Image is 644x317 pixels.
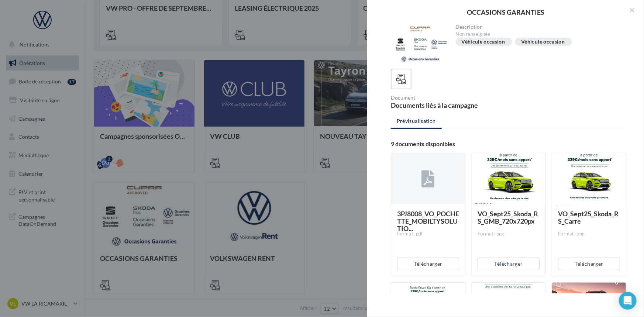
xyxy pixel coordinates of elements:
[397,210,459,232] span: 3PJ8008_VO_POCHETTE_MOBILTYSOLUTIO...
[456,31,621,38] div: Non renseignée
[456,24,621,30] div: Description
[558,210,619,225] span: VO_Sept25_Skoda_RS_Carre
[391,102,506,108] div: Documents liés à la campagne
[558,231,620,237] div: Format: png
[462,39,505,45] div: Véhicule occasion
[379,9,632,15] div: OCCASIONS GARANTIES
[478,258,540,270] button: Télécharger
[391,141,626,147] div: 9 documents disponibles
[397,231,459,237] div: Format: pdf
[619,292,637,310] div: Open Intercom Messenger
[521,39,565,45] div: Véhicule occasion
[558,258,620,270] button: Télécharger
[391,95,506,100] div: Document
[478,210,538,225] span: VO_Sept25_Skoda_RS_GMB_720x720px
[397,258,459,270] button: Télécharger
[478,231,540,237] div: Format: png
